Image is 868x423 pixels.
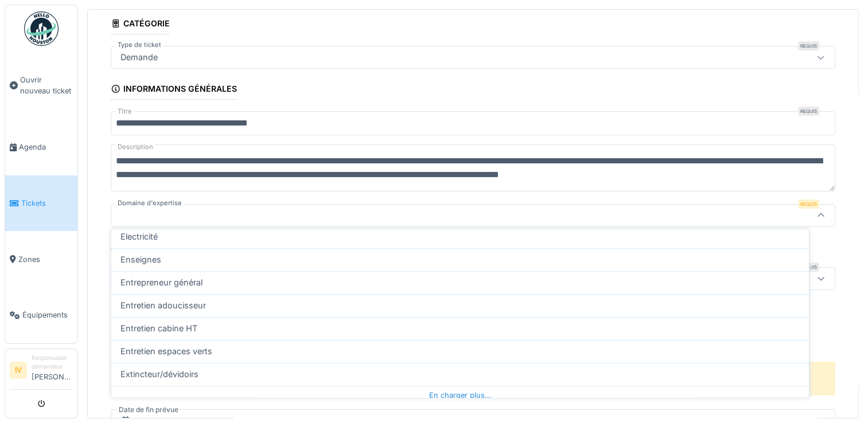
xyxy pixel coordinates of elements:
[115,140,155,154] label: Description
[118,404,180,416] label: Date de fin prévue
[18,254,73,265] span: Zones
[111,15,170,34] div: Catégorie
[120,253,161,266] span: Enseignes
[10,354,73,390] a: IV Responsable demandeur[PERSON_NAME]
[111,386,809,404] div: En charger plus…
[120,276,203,289] span: Entrepreneur général
[22,310,73,320] span: Équipements
[5,175,77,232] a: Tickets
[5,287,77,343] a: Équipements
[798,199,819,209] div: Requis
[116,51,162,64] div: Demande
[120,230,158,243] span: Electricité
[24,11,59,46] img: Badge_color-CXgf-gQk.svg
[120,368,198,381] span: Extincteur/dévidoirs
[20,75,73,96] span: Ouvrir nouveau ticket
[32,354,73,387] li: [PERSON_NAME]
[115,40,164,50] label: Type de ticket
[19,142,73,152] span: Agenda
[32,354,73,371] div: Responsable demandeur
[10,362,27,379] li: IV
[21,198,73,209] span: Tickets
[115,107,134,116] label: Titre
[111,80,237,100] div: Informations générales
[5,52,77,119] a: Ouvrir nouveau ticket
[5,119,77,175] a: Agenda
[120,345,212,358] span: Entretien espaces verts
[115,198,184,208] label: Domaine d'expertise
[798,107,819,116] div: Requis
[5,231,77,287] a: Zones
[798,41,819,50] div: Requis
[120,322,197,335] span: Entretien cabine HT
[120,299,206,312] span: Entretien adoucisseur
